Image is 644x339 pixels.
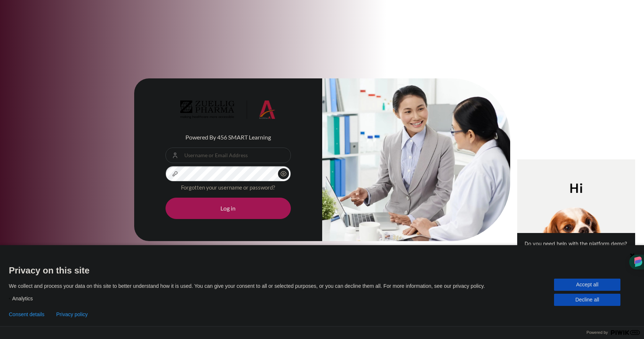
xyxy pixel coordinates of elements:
a: Architeck [180,100,276,122]
input: Username or Email Address [166,148,291,163]
p: We collect and process your data on this site to better understand how it is used. You can give y... [9,283,496,289]
button: Accept all [554,279,620,291]
button: Decline all [554,294,620,306]
span: Powered by [584,330,611,335]
span: Privacy on this site [9,265,635,276]
button: Consent details [9,311,45,317]
a: Privacy policy [56,311,88,317]
a: Forgotten your username or password? [181,184,275,191]
img: Architeck [180,100,276,119]
button: Log in [166,198,291,219]
span: Analytics [12,295,33,302]
p: Powered By 456 SMART Learning [166,133,291,142]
